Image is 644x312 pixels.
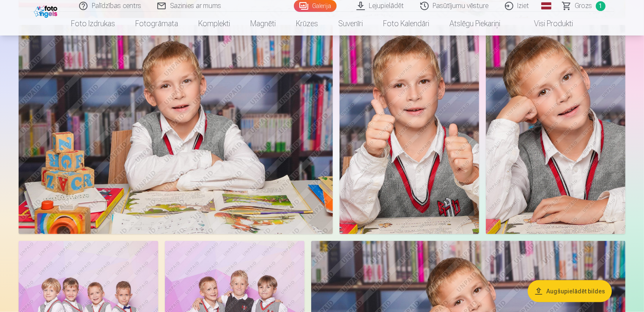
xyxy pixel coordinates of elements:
a: Krūzes [286,12,328,36]
img: /fa1 [34,3,60,18]
a: Fotogrāmata [125,12,188,36]
a: Suvenīri [328,12,373,36]
a: Magnēti [240,12,286,36]
a: Foto izdrukas [61,12,125,36]
a: Atslēgu piekariņi [439,12,510,36]
span: 1 [596,1,606,11]
a: Foto kalendāri [373,12,439,36]
a: Visi produkti [510,12,583,36]
span: Grozs [575,1,592,11]
a: Komplekti [188,12,240,36]
button: Augšupielādēt bildes [528,280,612,302]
